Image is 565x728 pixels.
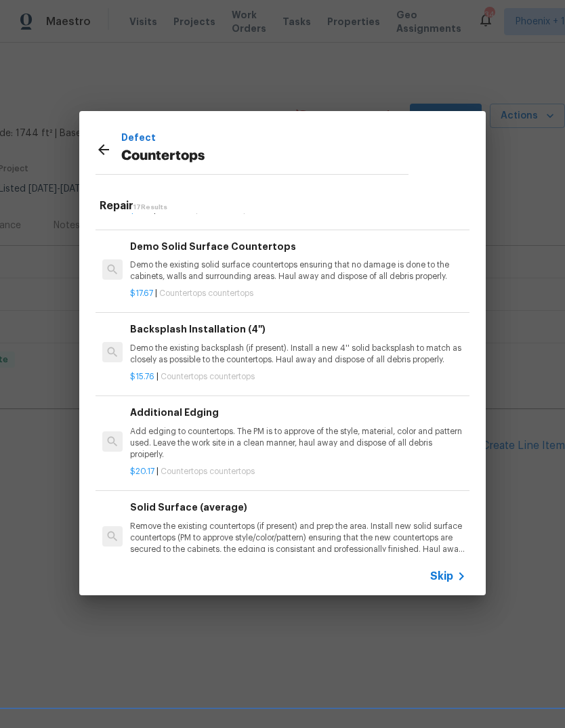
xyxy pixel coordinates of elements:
[130,466,466,477] p: |
[161,372,255,381] span: Countertops countertops
[161,467,255,475] span: Countertops countertops
[100,199,469,213] h5: Repair
[130,288,466,299] p: |
[130,239,466,254] h6: Demo Solid Surface Countertops
[130,426,466,461] p: Add edging to countertops. The PM is to approve of the style, material, color and pattern used. L...
[130,521,466,555] p: Remove the existing countertops (if present) and prep the area. Install new solid surface counter...
[130,289,153,297] span: $17.67
[130,343,466,366] p: Demo the existing backsplash (if present). Install a new 4'' solid backsplash to match as closely...
[130,372,154,381] span: $15.76
[130,467,154,475] span: $20.17
[430,570,453,583] span: Skip
[130,405,466,420] h6: Additional Edging
[130,371,466,383] p: |
[130,500,466,515] h6: Solid Surface (average)
[121,130,409,145] p: Defect
[159,289,253,297] span: Countertops countertops
[130,259,466,282] p: Demo the existing solid surface countertops ensuring that no damage is done to the cabinets, wall...
[130,322,466,337] h6: Backsplash Installation (4'')
[121,146,409,167] p: Countertops
[133,204,167,211] span: 17 Results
